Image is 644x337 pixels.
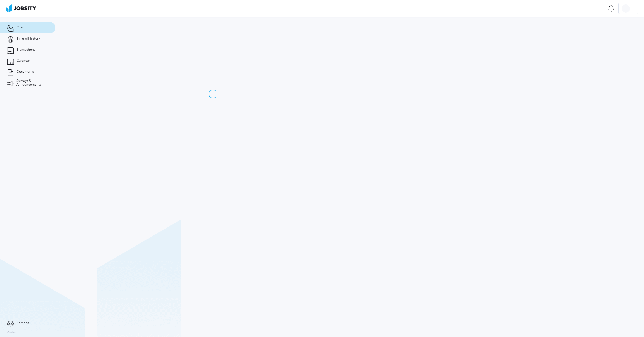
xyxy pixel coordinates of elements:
span: Calendar [17,59,30,63]
span: Transactions [17,48,35,52]
span: Client [17,26,26,30]
label: Version: [7,331,17,335]
span: Surveys & Announcements [16,79,49,87]
span: Time off history [17,37,40,41]
span: Documents [17,70,34,74]
img: ab4bad089aa723f57921c736e9817d99.png [6,4,36,12]
span: Settings [17,321,29,325]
